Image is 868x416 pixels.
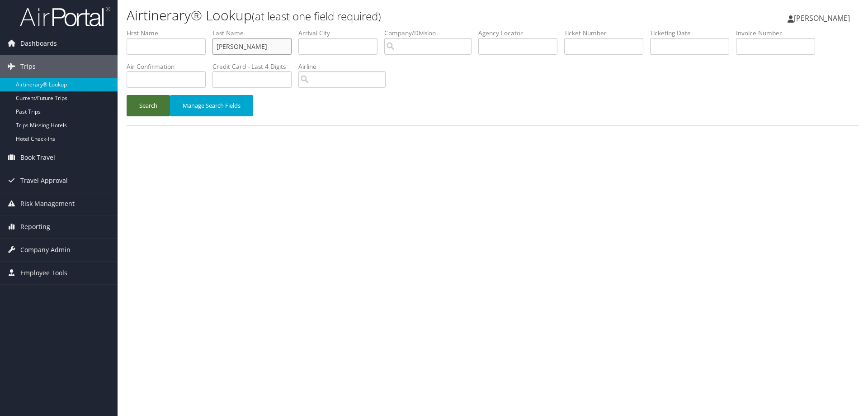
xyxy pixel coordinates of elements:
span: Reporting [20,215,50,238]
button: Search [127,95,170,116]
label: Air Confirmation [127,62,212,71]
span: Dashboards [20,32,57,55]
small: (at least one field required) [252,9,381,24]
span: [PERSON_NAME] [794,13,850,23]
label: First Name [127,29,212,38]
span: Employee Tools [20,262,67,284]
span: Travel Approval [20,169,68,192]
label: Arrival City [298,29,384,38]
span: Book Travel [20,146,55,169]
img: airportal-logo.png [20,6,110,27]
label: Agency Locator [478,29,564,38]
label: Ticketing Date [650,29,736,38]
label: Company/Division [384,29,478,38]
label: Credit Card - Last 4 Digits [212,62,298,71]
button: Manage Search Fields [170,95,253,116]
h1: Airtinerary® Lookup [127,6,615,25]
span: Trips [20,55,36,78]
label: Ticket Number [564,29,650,38]
span: Company Admin [20,239,71,261]
span: Risk Management [20,192,75,215]
label: Airline [298,62,392,71]
label: Invoice Number [736,29,822,38]
a: [PERSON_NAME] [788,5,859,32]
label: Last Name [212,29,298,38]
